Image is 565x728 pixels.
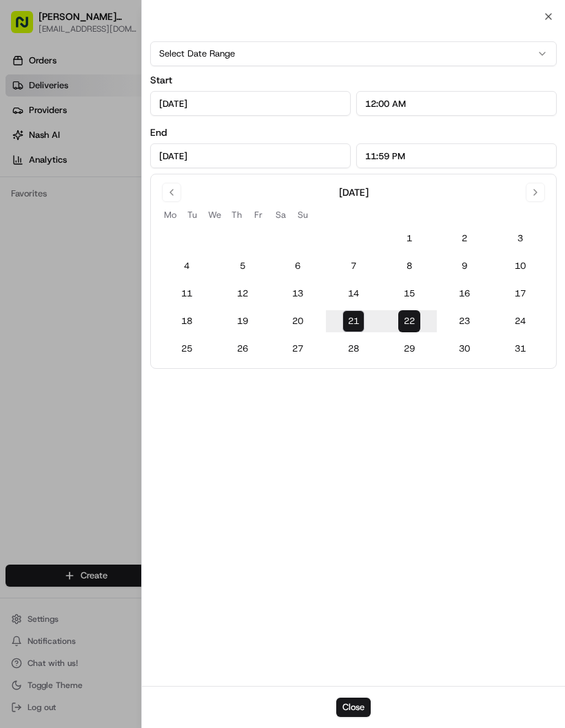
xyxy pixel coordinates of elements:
button: 6 [287,255,309,277]
button: 10 [509,255,531,277]
button: 28 [342,338,364,360]
button: 24 [509,310,531,332]
button: 22 [398,310,420,332]
th: Sunday [291,208,314,222]
button: 21 [342,310,364,332]
div: Start new chat [62,132,226,145]
input: Date [150,143,351,168]
button: Start new chat [234,136,251,152]
button: 15 [398,283,420,305]
input: Time [356,91,557,116]
input: Date [150,91,351,116]
th: Monday [159,208,181,222]
button: 26 [232,338,254,360]
button: 5 [232,255,254,277]
button: 11 [176,283,198,305]
button: 3 [509,228,531,250]
button: 7 [342,255,364,277]
button: 12 [232,283,254,305]
button: See all [214,176,251,193]
div: [DATE] [339,185,369,199]
button: 19 [232,310,254,332]
button: 8 [398,255,420,277]
span: Knowledge Base [28,271,105,285]
span: 7月31日 [88,214,120,225]
div: We're available if you need us! [62,145,189,156]
img: 1736555255976-a54dd68f-1ca7-489b-9aae-adbdc363a1c4 [14,132,39,156]
button: 23 [453,310,475,332]
button: 25 [176,338,198,360]
button: 16 [453,283,475,305]
img: bettytllc [14,201,36,223]
div: 💻 [116,272,127,283]
span: bettytllc [43,214,76,225]
div: Past conversations [14,179,92,190]
button: 1 [398,228,420,250]
a: 💻API Documentation [111,265,227,290]
button: 27 [287,338,309,360]
button: 31 [509,338,531,360]
th: Friday [247,208,269,222]
button: Go to next month [526,183,545,202]
th: Wednesday [203,208,225,222]
span: Pylon [137,305,167,315]
p: Welcome 👋 [14,55,251,77]
button: 29 [398,338,420,360]
img: Nash [14,14,41,41]
input: Clear [36,89,227,103]
div: 📗 [14,272,25,283]
label: End [150,126,167,139]
label: Start [150,74,172,86]
input: Time [356,143,557,168]
button: 13 [287,283,309,305]
a: 📗Knowledge Base [8,265,111,290]
img: 5e9a9d7314ff4150bce227a61376b483.jpg [29,132,54,156]
button: 17 [509,283,531,305]
button: 14 [342,283,364,305]
button: 30 [453,338,475,360]
th: Tuesday [181,208,203,222]
button: 18 [176,310,198,332]
th: Thursday [225,208,247,222]
button: Go to previous month [162,183,181,202]
button: 4 [176,255,198,277]
button: Close [336,698,371,717]
span: API Documentation [130,271,221,285]
button: 2 [453,228,475,250]
span: • [79,214,84,225]
th: Saturday [269,208,291,222]
button: 9 [453,255,475,277]
button: 20 [287,310,309,332]
a: Powered byPylon [97,304,167,315]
